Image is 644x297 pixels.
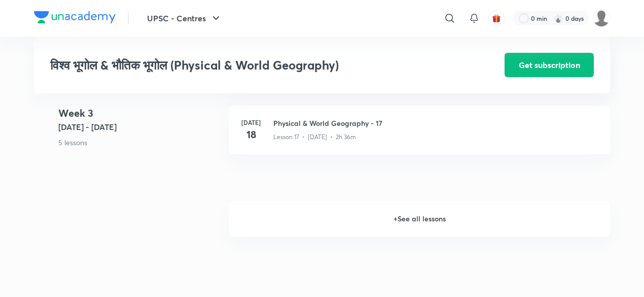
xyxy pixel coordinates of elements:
a: Company Logo [34,11,116,26]
h3: विश्व भूगोल & भौतिक भूगोल (Physical & World Geography) [50,58,447,73]
button: UPSC - Centres [141,8,228,28]
h4: 18 [241,127,261,142]
h4: Week 3 [58,106,221,121]
img: avatar [492,14,501,23]
h3: Physical & World Geography - 17 [273,118,598,128]
img: Vikram Singh Rawat [593,10,610,27]
img: streak [553,13,563,23]
img: Company Logo [34,11,116,23]
h6: [DATE] [241,118,261,127]
h6: + See all lessons [229,201,610,237]
h5: [DATE] - [DATE] [58,121,221,133]
button: Get subscription [505,53,594,77]
button: avatar [488,10,505,26]
p: Lesson 17 • [DATE] • 2h 36m [273,133,356,142]
p: 5 lessons [58,137,221,148]
a: [DATE]18Physical & World Geography - 17Lesson 17 • [DATE] • 2h 36m [229,106,610,167]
